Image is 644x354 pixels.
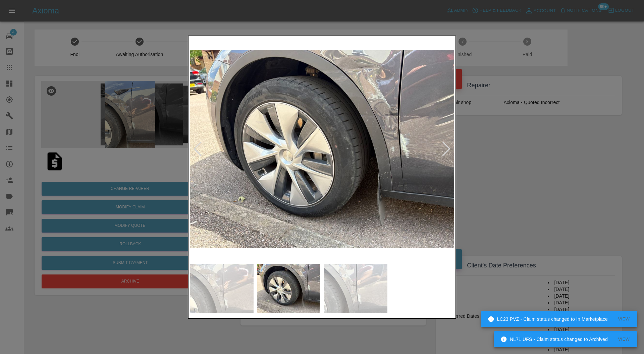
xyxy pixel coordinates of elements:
button: View [613,334,635,345]
div: LC23 PVZ - Claim status changed to In Marketplace [488,313,608,325]
img: 942c71f1-e459-4dec-a043-2c3ad5043d73 [257,264,321,313]
img: 942c71f1-e459-4dec-a043-2c3ad5043d73 [190,38,454,261]
img: 4dd039a7-79b0-4c4b-83b9-53149045a63f [324,264,387,313]
div: NL71 UFS - Claim status changed to Archived [500,333,608,345]
img: 4cd9508a-b0ef-4f6e-a831-8fec4e89115a [190,264,254,313]
button: View [613,314,635,324]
